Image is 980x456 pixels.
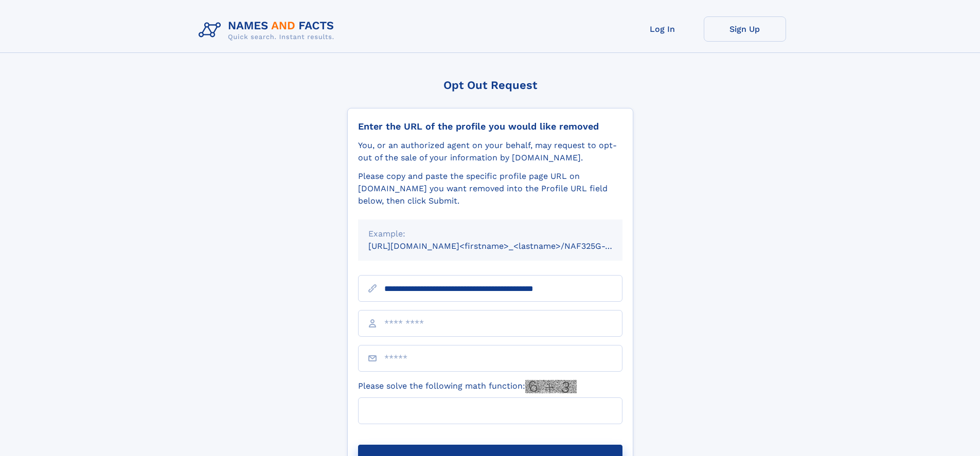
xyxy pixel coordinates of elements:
a: Log In [621,16,704,42]
div: Please copy and paste the specific profile page URL on [DOMAIN_NAME] you want removed into the Pr... [358,170,622,207]
div: Opt Out Request [347,79,633,92]
small: [URL][DOMAIN_NAME]<firstname>_<lastname>/NAF325G-xxxxxxxx [368,241,642,251]
div: Example: [368,228,612,240]
div: Enter the URL of the profile you would like removed [358,121,622,132]
a: Sign Up [704,16,786,42]
label: Please solve the following math function: [358,380,577,393]
img: Logo Names and Facts [194,16,343,44]
div: You, or an authorized agent on your behalf, may request to opt-out of the sale of your informatio... [358,139,622,164]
